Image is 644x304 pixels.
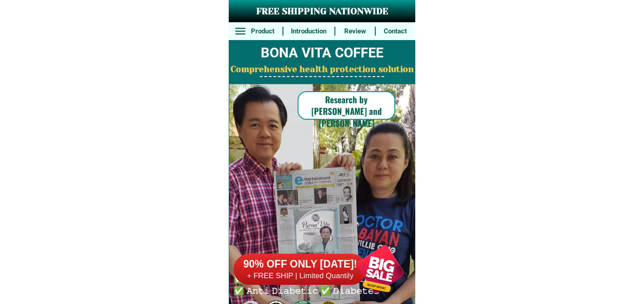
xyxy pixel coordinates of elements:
h6: Research by [PERSON_NAME] and [PERSON_NAME] [298,93,395,129]
h3: FREE SHIPPING NATIONWIDE [229,5,415,18]
h6: Introduction [288,26,330,36]
h6: Contact [380,26,410,36]
h6: + FREE SHIP | Limited Quantily [234,271,367,281]
h6: Product [248,26,278,36]
h2: BONA VITA COFFEE [229,43,415,64]
h2: Comprehensive health protection solution [229,63,415,76]
h6: 90% OFF ONLY [DATE]! [234,258,367,271]
h6: Review [340,26,370,36]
